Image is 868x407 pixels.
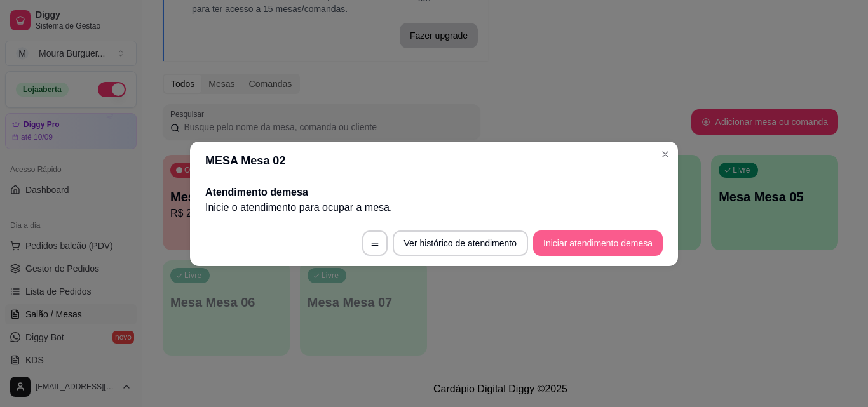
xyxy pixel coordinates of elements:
[533,230,663,256] button: Iniciar atendimento demesa
[205,185,663,200] h2: Atendimento de mesa
[393,230,528,256] button: Ver histórico de atendimento
[190,142,678,180] header: MESA Mesa 02
[205,200,663,215] p: Inicie o atendimento para ocupar a mesa .
[655,144,675,164] button: Close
